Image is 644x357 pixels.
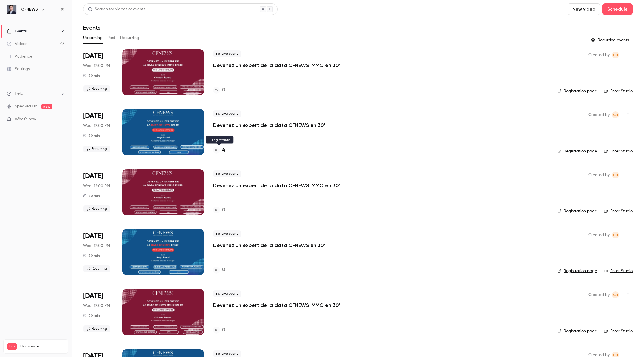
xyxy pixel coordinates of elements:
[83,291,103,301] span: [DATE]
[588,232,610,238] span: Created by
[604,148,633,154] a: Enter Studio
[83,232,103,241] span: [DATE]
[21,7,38,12] h6: CFNEWS
[7,66,30,72] div: Settings
[213,62,343,69] a: Devenez un expert de la data CFNEWS IMMO en 30' !
[83,111,103,121] span: [DATE]
[222,266,225,274] h4: 0
[604,268,633,274] a: Enter Studio
[613,291,618,298] span: cH
[83,63,110,69] span: Wed, 12:00 PM
[213,326,225,334] a: 0
[213,182,343,189] a: Devenez un expert de la data CFNEWS IMMO en 30' !
[613,172,618,178] span: cH
[222,86,225,94] h4: 0
[588,111,610,118] span: Created by
[213,290,241,297] span: Live event
[612,291,619,298] span: clemence Hasenrader
[83,146,110,152] span: Recurring
[83,169,113,215] div: Nov 12 Wed, 12:00 PM (Europe/Paris)
[83,253,100,258] div: 30 min
[58,117,65,122] iframe: Noticeable Trigger
[7,54,32,59] div: Audience
[83,73,100,78] div: 30 min
[213,122,328,129] a: Devenez un expert de la data CFNEWS en 30' !
[613,232,618,238] span: cH
[83,33,103,42] button: Upcoming
[83,265,110,272] span: Recurring
[213,110,241,117] span: Live event
[83,303,110,309] span: Wed, 12:00 PM
[41,104,52,109] span: new
[83,49,113,95] div: Oct 22 Wed, 12:00 PM (Europe/Paris)
[604,208,633,214] a: Enter Studio
[612,172,619,178] span: clemence Hasenrader
[557,208,597,214] a: Registration page
[613,52,618,58] span: cH
[7,91,65,97] li: help-dropdown-opener
[588,36,633,45] button: Recurring events
[557,268,597,274] a: Registration page
[83,85,110,92] span: Recurring
[15,116,36,122] span: What's new
[7,41,27,47] div: Videos
[120,33,139,42] button: Recurring
[222,146,225,154] h4: 4
[213,302,343,309] a: Devenez un expert de la data CFNEWS IMMO en 30' !
[588,291,610,298] span: Created by
[568,3,600,15] button: New video
[213,170,241,177] span: Live event
[83,183,110,189] span: Wed, 12:00 PM
[604,88,633,94] a: Enter Studio
[613,111,618,118] span: cH
[15,91,23,97] span: Help
[213,242,328,249] a: Devenez un expert de la data CFNEWS en 30' !
[83,123,110,129] span: Wed, 12:00 PM
[83,109,113,155] div: Oct 29 Wed, 12:00 PM (Europe/Paris)
[83,205,110,212] span: Recurring
[7,343,17,350] span: Pro
[557,148,597,154] a: Registration page
[83,243,110,249] span: Wed, 12:00 PM
[557,88,597,94] a: Registration page
[213,266,225,274] a: 0
[83,289,113,335] div: Dec 3 Wed, 12:00 PM (Europe/Paris)
[107,33,116,42] button: Past
[222,326,225,334] h4: 0
[588,172,610,178] span: Created by
[83,172,103,181] span: [DATE]
[7,5,16,14] img: CFNEWS
[213,50,241,57] span: Live event
[83,24,100,31] h1: Events
[20,344,64,349] span: Plan usage
[213,230,241,237] span: Live event
[7,28,27,34] div: Events
[88,6,145,12] div: Search for videos or events
[602,3,633,15] button: Schedule
[83,313,100,318] div: 30 min
[83,325,110,332] span: Recurring
[83,229,113,275] div: Nov 19 Wed, 12:00 PM (Europe/Paris)
[213,206,225,214] a: 0
[612,111,619,118] span: clemence Hasenrader
[612,52,619,58] span: clemence Hasenrader
[557,328,597,334] a: Registration page
[604,328,633,334] a: Enter Studio
[213,146,225,154] a: 4
[612,232,619,238] span: clemence Hasenrader
[15,103,37,109] a: SpeakerHub
[83,193,100,198] div: 30 min
[588,52,610,58] span: Created by
[222,206,225,214] h4: 0
[83,52,103,61] span: [DATE]
[83,133,100,138] div: 30 min
[213,86,225,94] a: 0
